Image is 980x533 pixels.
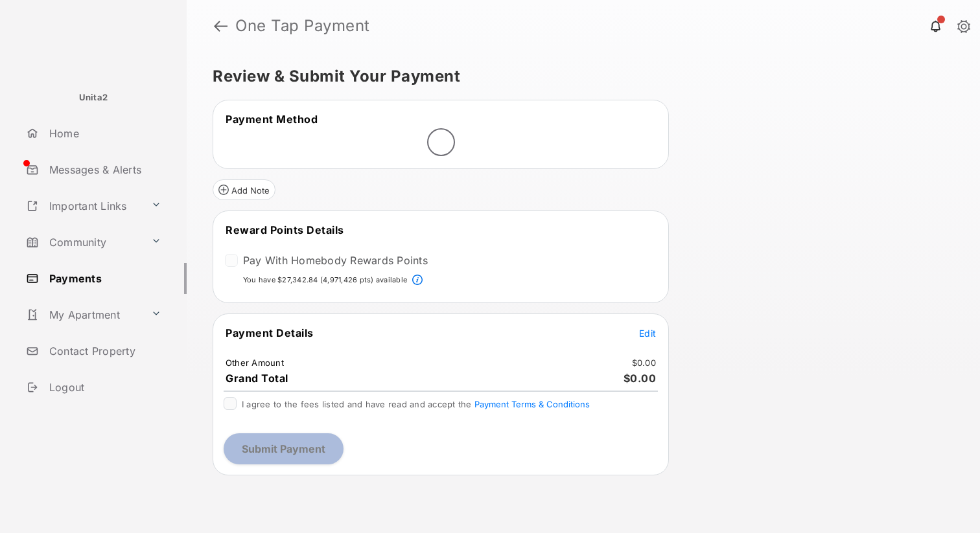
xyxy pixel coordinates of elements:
td: Other Amount [225,357,285,369]
span: $0.00 [624,372,657,385]
h5: Review & Submit Your Payment [213,69,944,84]
a: My Apartment [21,299,146,330]
button: I agree to the fees listed and have read and accept the [474,399,590,409]
span: Payment Details [226,326,314,339]
td: $0.00 [631,357,657,369]
button: Add Note [213,179,275,200]
span: I agree to the fees listed and have read and accept the [242,399,590,409]
span: Reward Points Details [226,223,344,236]
a: Important Links [21,190,146,221]
a: Logout [21,372,187,403]
span: Grand Total [226,372,288,385]
a: Home [21,118,187,149]
button: Edit [639,326,656,339]
span: Edit [639,328,656,339]
p: You have $27,342.84 (4,971,426 pts) available [243,275,407,286]
a: Messages & Alerts [21,154,187,185]
a: Community [21,227,146,258]
a: Payments [21,263,187,294]
label: Pay With Homebody Rewards Points [243,254,428,267]
strong: One Tap Payment [235,18,370,34]
p: Unita2 [79,91,108,104]
span: Payment Method [226,113,318,126]
a: Contact Property [21,335,187,367]
button: Submit Payment [224,433,344,464]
